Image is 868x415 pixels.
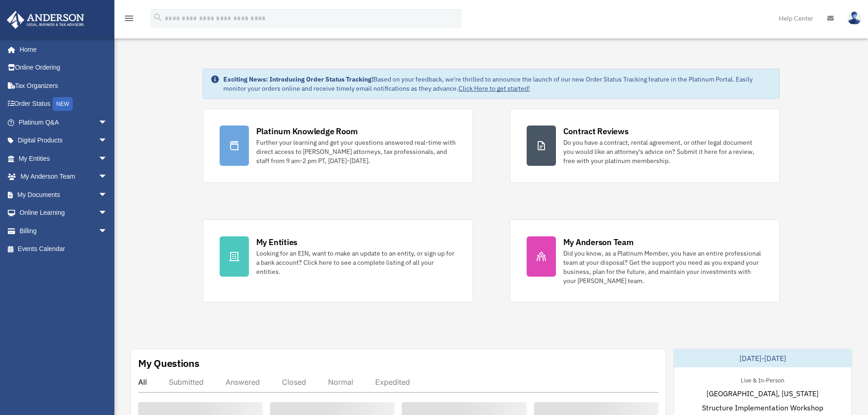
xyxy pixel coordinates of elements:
div: Looking for an EIN, want to make an update to an entity, or sign up for a bank account? Click her... [256,249,456,276]
div: My Anderson Team [563,236,634,248]
a: My Entitiesarrow_drop_down [6,149,121,168]
a: Order StatusNEW [6,95,121,114]
a: Billingarrow_drop_down [6,222,121,240]
a: My Anderson Teamarrow_drop_down [6,168,121,186]
div: Expedited [375,377,410,387]
a: Platinum Knowledge Room Further your learning and get your questions answered real-time with dire... [203,109,473,183]
div: Answered [226,377,260,387]
a: Digital Productsarrow_drop_down [6,131,121,150]
img: User Pic [847,11,861,25]
img: Anderson Advisors Platinum Portal [4,11,87,29]
a: Online Ordering [6,59,121,77]
span: [GEOGRAPHIC_DATA], [US_STATE] [706,388,819,399]
a: Contract Reviews Do you have a contract, rental agreement, or other legal document you would like... [510,109,780,183]
span: arrow_drop_down [98,149,117,168]
a: My Anderson Team Did you know, as a Platinum Member, you have an entire professional team at your... [510,219,780,302]
div: Normal [328,377,353,387]
div: NEW [53,97,73,111]
div: Contract Reviews [563,126,629,137]
span: arrow_drop_down [98,222,117,240]
span: arrow_drop_down [98,204,117,223]
a: menu [124,16,135,24]
div: Did you know, as a Platinum Member, you have an entire professional team at your disposal? Get th... [563,249,763,285]
a: Platinum Q&Aarrow_drop_down [6,113,121,131]
div: Further your learning and get your questions answered real-time with direct access to [PERSON_NAM... [256,138,456,165]
a: Tax Organizers [6,76,121,95]
div: Based on your feedback, we're thrilled to announce the launch of our new Order Status Tracking fe... [223,75,772,93]
i: search [153,12,163,22]
div: All [138,377,147,387]
a: Online Learningarrow_drop_down [6,204,121,222]
a: My Entities Looking for an EIN, want to make an update to an entity, or sign up for a bank accoun... [203,219,473,302]
span: Structure Implementation Workshop [702,402,823,413]
div: Platinum Knowledge Room [256,126,358,137]
a: Home [6,40,117,59]
a: My Documentsarrow_drop_down [6,186,121,204]
span: arrow_drop_down [98,113,117,132]
i: menu [124,13,135,24]
div: My Entities [256,236,297,248]
span: arrow_drop_down [98,131,117,150]
div: [DATE]-[DATE] [674,349,852,367]
div: Closed [282,377,306,387]
div: Submitted [169,377,204,387]
span: arrow_drop_down [98,186,117,204]
div: Do you have a contract, rental agreement, or other legal document you would like an attorney's ad... [563,138,763,165]
div: Live & In-Person [733,375,792,384]
div: My Questions [138,356,199,370]
a: Click Here to get started! [458,84,530,93]
strong: Exciting News: Introducing Order Status Tracking! [223,75,373,83]
a: Events Calendar [6,240,121,258]
span: arrow_drop_down [98,168,117,186]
